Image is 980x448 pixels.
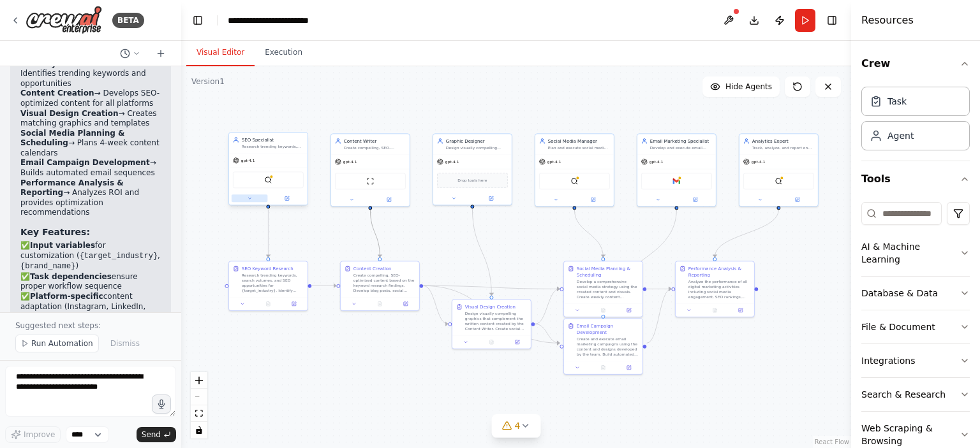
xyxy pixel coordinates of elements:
g: Edge from 92a0e332-45b2-42a4-b1ca-98ab83f47122 to d124567d-2195-4d45-b080-31e7c97b4783 [647,285,672,346]
span: gpt-4.1 [752,159,766,164]
button: No output available [590,364,616,372]
button: File & Document [861,310,970,343]
button: fit view [191,405,207,422]
div: Design visually compelling graphics that complement the written content created by the Content Wr... [465,311,527,331]
div: Analytics Expert [752,138,814,144]
button: Open in side panel [779,196,815,203]
div: React Flow controls [191,372,207,438]
span: gpt-4.1 [241,158,255,163]
strong: Key Features: [20,227,90,237]
button: Run Automation [15,335,99,352]
g: Edge from 48556750-88ac-4e36-a5f9-7cd188bec7a6 to d124567d-2195-4d45-b080-31e7c97b4783 [711,210,782,257]
li: → Builds automated email sequences [20,158,161,178]
div: Design visually compelling graphics, social media posts, banners, and ad creatives that align wit... [446,145,508,150]
span: Drop tools here [457,177,487,184]
button: Open in side panel [269,194,305,202]
g: Edge from 850a7a37-f5b9-473f-8bf8-d364847820ab to d124567d-2195-4d45-b080-31e7c97b4783 [647,285,672,292]
strong: Task dependencies [30,272,112,281]
button: Execution [255,40,313,66]
button: Switch to previous chat [115,46,145,61]
button: Open in side panel [507,338,528,346]
li: → Creates matching graphics and templates [20,109,161,129]
img: SerperDevTool [264,176,272,184]
g: Edge from 9b80f74a-cbef-4055-82a7-0a21e79c8654 to 92a0e332-45b2-42a4-b1ca-98ab83f47122 [535,321,560,346]
code: {target_industry} [80,252,158,261]
div: Develop and execute email marketing campaigns, create automated sequences, segment audiences, and... [650,145,712,150]
button: toggle interactivity [191,422,207,438]
div: Social Media Manager [548,138,610,144]
div: Content Writer [344,138,406,144]
img: SerperDevTool [570,177,578,185]
li: → Analyzes ROI and provides optimization recommendations [20,178,161,218]
div: Graphic DesignerDesign visually compelling graphics, social media posts, banners, and ad creative... [433,133,512,205]
button: Open in side panel [283,300,305,308]
div: Content CreationCreate compelling, SEO-optimized content based on the keyword research findings. ... [340,261,420,311]
div: Analytics ExpertTrack, analyze, and report on digital marketing performance across all channels, ... [739,133,819,206]
div: Version 1 [191,76,225,87]
img: ScrapeWebsiteTool [366,177,374,185]
g: Edge from beb27d5d-78c9-4964-8179-eaf81850bb61 to 9b80f74a-cbef-4055-82a7-0a21e79c8654 [469,208,494,296]
a: React Flow attribution [815,438,849,445]
div: Create compelling, SEO-optimized content including blog posts, captions, ad copy, and email newsl... [344,145,406,150]
div: Visual Design Creation [465,303,516,310]
div: SEO Specialist [242,136,304,143]
span: Run Automation [31,338,93,349]
button: Visual Editor [186,40,255,66]
div: Graphic Designer [446,138,508,144]
button: Database & Data [861,277,970,310]
div: Research trending keywords, search volumes, and SEO opportunities for {target_industry}. Identify... [242,273,304,293]
h4: Resources [861,13,914,28]
button: Start a new chat [151,46,171,61]
button: AI & Machine Learning [861,230,970,276]
button: Hide left sidebar [189,11,207,29]
div: Performance Analysis & ReportingAnalyze the performance of all digital marketing activities inclu... [675,261,755,317]
div: SEO Keyword ResearchResearch trending keywords, search volumes, and SEO opportunities for {target... [228,261,308,311]
strong: Social Media Planning & Scheduling [20,129,125,148]
g: Edge from 3c9bd433-7e81-42dd-99df-bde2c97598bd to b35f9534-0c40-458b-8675-5e406eb16dbb [367,210,383,257]
div: SEO SpecialistResearch trending keywords, analyze search volumes, and identify SEO opportunities ... [228,133,308,206]
strong: Platform-specific [30,292,103,301]
button: Integrations [861,344,970,377]
button: Hide right sidebar [823,11,841,29]
div: Social Media Planning & SchedulingDevelop a comprehensive social media strategy using the created... [563,261,643,317]
strong: Input variables [30,241,95,250]
div: Track, analyze, and report on digital marketing performance across all channels, provide actionab... [752,145,814,150]
img: Gmail [672,177,680,185]
li: → Plans 4-week content calendars [20,129,161,159]
button: Open in side panel [618,307,640,314]
div: Performance Analysis & Reporting [688,265,750,278]
button: Send [137,427,176,442]
button: Open in side panel [575,196,611,203]
div: SEO Keyword Research [242,265,293,271]
button: No output available [590,307,616,314]
strong: Visual Design Creation [20,109,119,118]
nav: breadcrumb [228,14,334,27]
strong: SEO Keyword Research [20,59,121,68]
div: Crew [861,82,970,161]
div: Develop a comprehensive social media strategy using the created content and visuals. Create weekl... [577,279,639,300]
div: Content WriterCreate compelling, SEO-optimized content including blog posts, captions, ad copy, a... [330,133,410,206]
strong: Content Creation [20,89,94,98]
button: Click to speak your automation idea [152,394,171,414]
div: Email Campaign Development [577,322,639,335]
div: Content Creation [353,265,392,271]
button: No output available [701,307,728,314]
button: 4 [492,414,541,438]
span: gpt-4.1 [547,159,561,164]
div: Social Media Planning & Scheduling [577,265,639,278]
button: zoom in [191,372,207,389]
div: Email Marketing Specialist [650,138,712,144]
button: No output available [255,300,281,308]
span: gpt-4.1 [343,159,357,164]
button: Open in side panel [730,307,752,314]
div: Social Media ManagerPlan and execute social media strategies, create content calendars, optimize ... [535,133,614,206]
g: Edge from b35f9534-0c40-458b-8675-5e406eb16dbb to 850a7a37-f5b9-473f-8bf8-d364847820ab [424,282,560,292]
span: Hide Agents [725,82,772,92]
g: Edge from 813cd614-86a1-45e6-a7fb-70d89496fb67 to 850a7a37-f5b9-473f-8bf8-d364847820ab [571,210,606,257]
g: Edge from b35f9534-0c40-458b-8675-5e406eb16dbb to 92a0e332-45b2-42a4-b1ca-98ab83f47122 [424,282,560,346]
g: Edge from 9b80f74a-cbef-4055-82a7-0a21e79c8654 to 850a7a37-f5b9-473f-8bf8-d364847820ab [535,285,560,327]
div: Email Marketing SpecialistDevelop and execute email marketing campaigns, create automated sequenc... [637,133,716,206]
g: Edge from b35f9534-0c40-458b-8675-5e406eb16dbb to 9b80f74a-cbef-4055-82a7-0a21e79c8654 [424,282,449,327]
button: Improve [5,426,61,443]
span: Improve [24,430,55,440]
